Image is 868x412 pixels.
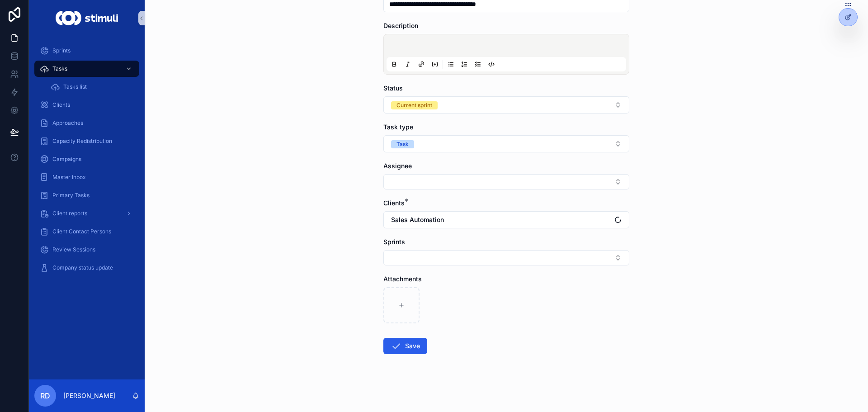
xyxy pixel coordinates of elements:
[34,151,139,167] a: Campaigns
[34,61,139,77] a: Tasks
[383,96,629,114] button: Select Button
[40,390,50,401] span: RD
[45,79,139,95] a: Tasks list
[383,123,413,131] span: Task type
[396,101,432,109] div: Current sprint
[52,228,111,235] span: Client Contact Persons
[52,192,90,199] span: Primary Tasks
[52,174,86,181] span: Master Inbox
[34,242,139,258] a: Review Sessions
[383,84,403,92] span: Status
[52,119,83,127] span: Approaches
[52,65,67,72] span: Tasks
[34,205,139,222] a: Client reports
[383,250,629,265] button: Select Button
[34,260,139,276] a: Company status update
[52,210,87,217] span: Client reports
[52,264,113,271] span: Company status update
[63,391,115,400] p: [PERSON_NAME]
[383,135,629,152] button: Select Button
[29,36,145,288] div: scrollable content
[383,22,418,29] span: Description
[63,83,87,90] span: Tasks list
[383,211,629,228] button: Select Button
[34,133,139,149] a: Capacity Redistribution
[52,47,71,54] span: Sprints
[383,275,422,283] span: Attachments
[52,246,95,253] span: Review Sessions
[383,338,427,354] button: Save
[396,140,409,148] div: Task
[52,156,81,163] span: Campaigns
[383,199,405,207] span: Clients
[391,215,444,224] span: Sales Automation
[383,162,412,170] span: Assignee
[34,115,139,131] a: Approaches
[52,137,112,145] span: Capacity Redistribution
[34,169,139,185] a: Master Inbox
[34,97,139,113] a: Clients
[34,223,139,240] a: Client Contact Persons
[52,101,70,109] span: Clients
[383,238,405,246] span: Sprints
[34,187,139,204] a: Primary Tasks
[56,11,118,25] img: App logo
[383,174,629,189] button: Select Button
[34,43,139,59] a: Sprints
